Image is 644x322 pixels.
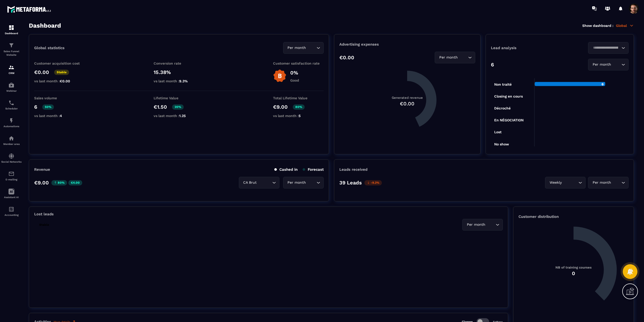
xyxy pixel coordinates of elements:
[273,114,324,118] p: vs last month :
[1,21,22,39] a: formationformationDashboard
[1,78,22,96] a: automationsautomationsWebinar
[459,55,467,60] input: Search for option
[545,177,586,188] div: Search for option
[8,206,14,212] img: accountant
[1,185,22,202] a: Assistant AI
[8,171,14,177] img: email
[154,69,204,75] p: 15.38%
[8,118,14,124] img: automations
[307,45,315,51] input: Search for option
[154,104,167,110] p: €1.50
[1,131,22,149] a: automationsautomationsMember area
[34,167,50,172] p: Revenue
[1,202,22,220] a: accountantaccountantAccounting
[1,50,22,57] p: Sales Funnel Website
[491,62,494,68] p: 6
[34,114,85,118] p: vs last month :
[273,61,324,65] p: Customer satisfaction rate
[494,94,523,99] tspan: Closing en cours
[591,180,612,185] span: Per month
[54,70,69,75] p: Stable
[258,180,271,185] input: Search for option
[286,180,307,185] span: Per month
[1,89,22,92] p: Webinar
[1,61,22,78] a: formationformationCRM
[462,219,503,231] div: Search for option
[283,42,324,54] div: Search for option
[154,79,204,83] p: vs last month :
[486,222,494,228] input: Search for option
[435,52,475,63] div: Search for option
[548,180,563,185] span: Weekly
[34,61,85,65] p: Customer acquisition cost
[339,167,367,172] p: Leads received
[591,45,620,51] input: Search for option
[339,180,362,186] p: 39 Leads
[1,114,22,131] a: automationsautomationsAutomations
[293,104,305,110] p: 80%
[8,100,14,106] img: scheduler
[290,78,299,82] p: Good
[273,104,288,110] p: €9.00
[273,69,286,83] img: b-badge-o.b3b20ee6.svg
[42,104,54,110] p: 50%
[34,79,85,83] p: vs last month :
[242,180,258,185] span: CA Brut
[1,107,22,110] p: Scheduler
[591,62,612,67] span: Per month
[34,96,85,100] p: Sales volume
[438,55,459,60] span: Per month
[273,96,324,100] p: Total Lifetime Value
[274,167,298,172] p: Cashed in
[34,180,49,186] p: €9.00
[29,22,61,29] h3: Dashboard
[494,142,509,146] tspan: No show
[466,222,486,228] span: Per month
[34,104,37,110] p: 6
[60,79,70,83] span: €0.00
[612,180,620,185] input: Search for option
[339,42,475,47] p: Advertising expenses
[154,114,204,118] p: vs last month :
[1,178,22,181] p: E-mailing
[172,104,184,110] p: 20%
[37,222,52,228] p: Stable
[616,23,634,28] p: Global
[8,82,14,88] img: automations
[154,61,204,65] p: Conversion rate
[1,143,22,145] p: Member area
[299,114,301,118] span: 5
[8,153,14,159] img: social-network
[1,125,22,128] p: Automations
[34,46,65,50] p: Global statistics
[60,114,62,118] span: 4
[1,196,22,199] p: Assistant AI
[1,167,22,185] a: emailemailE-mailing
[239,177,279,188] div: Search for option
[8,135,14,141] img: automations
[307,180,315,185] input: Search for option
[8,64,14,70] img: formation
[612,62,620,67] input: Search for option
[68,180,82,185] p: €4.00
[1,160,22,163] p: Social Networks
[154,96,204,100] p: Lifetime Value
[491,46,560,50] p: Lead analysis
[34,212,54,216] p: Lost leads
[7,5,53,14] img: logo
[1,39,22,61] a: formationformationSales Funnel Website
[1,32,22,35] p: Dashboard
[34,69,49,75] p: €0.00
[179,79,188,83] span: 9.3%
[588,177,629,188] div: Search for option
[1,149,22,167] a: social-networksocial-networkSocial Networks
[290,70,299,76] p: 0%
[582,24,613,28] p: Show dashboard :
[518,214,629,219] p: Customer distribution
[1,96,22,114] a: schedulerschedulerScheduler
[588,42,629,54] div: Search for option
[51,180,67,185] p: 80%
[303,167,324,172] p: Forecast
[8,25,14,31] img: formation
[1,214,22,216] p: Accounting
